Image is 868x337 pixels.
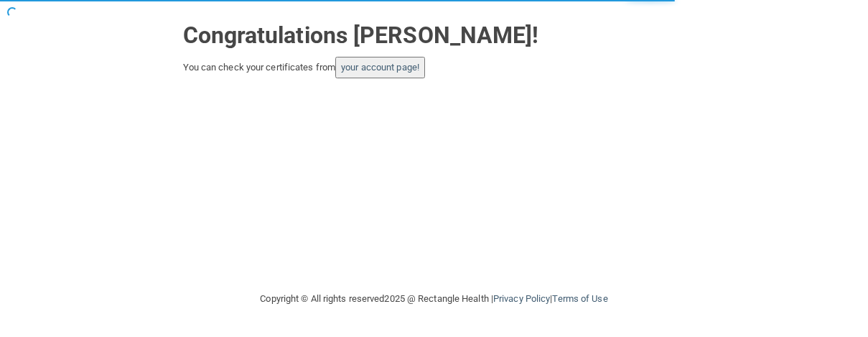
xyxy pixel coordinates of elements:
[335,57,425,78] button: your account page!
[172,276,696,322] div: Copyright © All rights reserved 2025 @ Rectangle Health | |
[341,62,419,73] a: your account page!
[183,22,539,49] strong: Congratulations [PERSON_NAME]!
[183,57,686,78] div: You can check your certificates from
[493,293,550,304] a: Privacy Policy
[552,293,607,304] a: Terms of Use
